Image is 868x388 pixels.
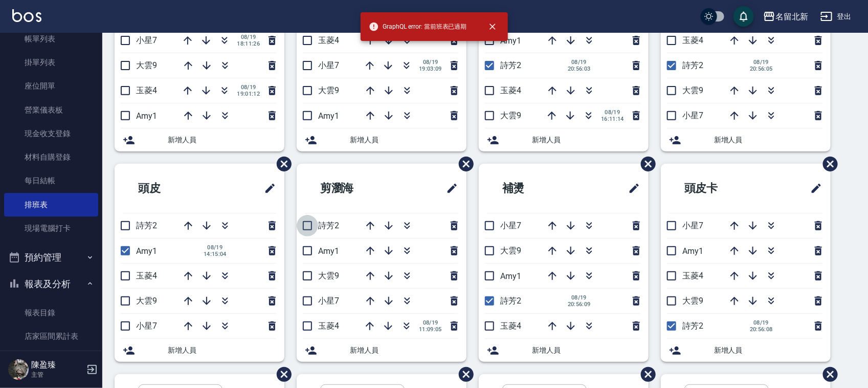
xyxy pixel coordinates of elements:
span: 小星7 [136,321,157,331]
span: 新增人員 [168,345,276,356]
button: save [733,6,754,27]
span: 大雲9 [136,60,157,70]
span: 新增人員 [714,135,822,145]
h2: 補燙 [487,170,581,207]
a: 現場電腦打卡 [4,217,98,240]
span: 11:09:05 [419,326,442,333]
button: 登出 [816,7,856,26]
span: 玉菱4 [682,35,703,45]
div: 新增人員 [297,339,466,362]
span: 19:03:09 [419,66,442,72]
h2: 頭皮卡 [669,170,769,207]
span: 08/19 [568,59,591,66]
h2: 剪瀏海 [305,170,405,207]
span: 08/19 [601,109,624,116]
span: 大雲9 [500,246,521,255]
span: 19:01:12 [237,91,260,97]
span: 玉菱4 [500,85,521,95]
a: 營業儀表板 [4,98,98,122]
span: 玉菱4 [318,35,339,45]
h2: 頭皮 [123,170,217,207]
a: 材料自購登錄 [4,145,98,169]
img: Logo [12,9,41,22]
button: close [481,15,504,38]
div: 新增人員 [115,128,284,152]
span: 大雲9 [318,85,339,95]
span: 刪除班表 [451,149,475,179]
span: 小星7 [682,111,703,120]
span: 玉菱4 [318,321,339,331]
span: 08/19 [750,59,773,66]
span: 玉菱4 [682,271,703,281]
span: 詩芳2 [136,221,157,230]
span: 小星7 [318,60,339,70]
span: 新增人員 [350,135,458,145]
div: 新增人員 [479,339,649,362]
span: 新增人員 [714,345,822,356]
span: 修改班表的標題 [804,176,822,201]
span: 08/19 [419,319,442,326]
a: 座位開單 [4,74,98,98]
h5: 陳盈臻 [31,360,83,370]
img: Person [8,359,29,380]
span: 刪除班表 [269,149,293,179]
div: 名留北新 [775,10,808,23]
span: Amy1 [682,246,703,256]
a: 店家日報表 [4,349,98,372]
span: 新增人員 [350,345,458,356]
span: 20:56:05 [750,66,773,72]
span: Amy1 [318,111,339,121]
a: 每日結帳 [4,169,98,192]
span: 詩芳2 [682,60,703,70]
button: 報表及分析 [4,271,98,297]
a: 掛單列表 [4,51,98,74]
span: 新增人員 [532,345,640,356]
span: Amy1 [136,246,157,256]
span: 08/19 [237,34,260,40]
span: Amy1 [500,36,521,46]
span: 修改班表的標題 [258,176,276,201]
span: 20:56:03 [568,66,591,72]
span: 08/19 [237,84,260,91]
span: 修改班表的標題 [622,176,640,201]
span: 14:15:04 [204,251,227,257]
span: 20:56:09 [568,301,591,308]
button: 名留北新 [759,6,812,27]
a: 帳單列表 [4,27,98,51]
span: Amy1 [136,111,157,121]
a: 現金收支登錄 [4,122,98,145]
a: 報表目錄 [4,301,98,325]
span: 玉菱4 [136,85,157,95]
span: 小星7 [500,221,521,230]
span: GraphQL error: 當前班表已過期 [369,21,467,32]
span: 08/19 [419,59,442,66]
span: 小星7 [136,35,157,45]
span: 20:56:08 [750,326,773,333]
span: 08/19 [750,319,773,326]
div: 新增人員 [479,128,649,152]
span: 18:11:26 [237,40,260,47]
span: 詩芳2 [500,296,521,306]
a: 店家區間累計表 [4,325,98,348]
span: 詩芳2 [318,221,339,230]
span: 小星7 [682,221,703,230]
span: 玉菱4 [500,321,521,331]
span: 大雲9 [318,271,339,281]
span: 大雲9 [682,85,703,95]
span: 玉菱4 [136,271,157,281]
span: 大雲9 [682,296,703,306]
span: 修改班表的標題 [440,176,458,201]
a: 排班表 [4,193,98,217]
div: 新增人員 [115,339,284,362]
span: 刪除班表 [815,149,839,179]
span: 小星7 [318,296,339,306]
p: 主管 [31,370,83,379]
button: 預約管理 [4,244,98,271]
div: 新增人員 [661,339,831,362]
span: Amy1 [500,271,521,281]
span: 16:11:14 [601,116,624,122]
span: 詩芳2 [500,60,521,70]
span: 大雲9 [500,111,521,120]
div: 新增人員 [661,128,831,152]
span: 新增人員 [168,135,276,145]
